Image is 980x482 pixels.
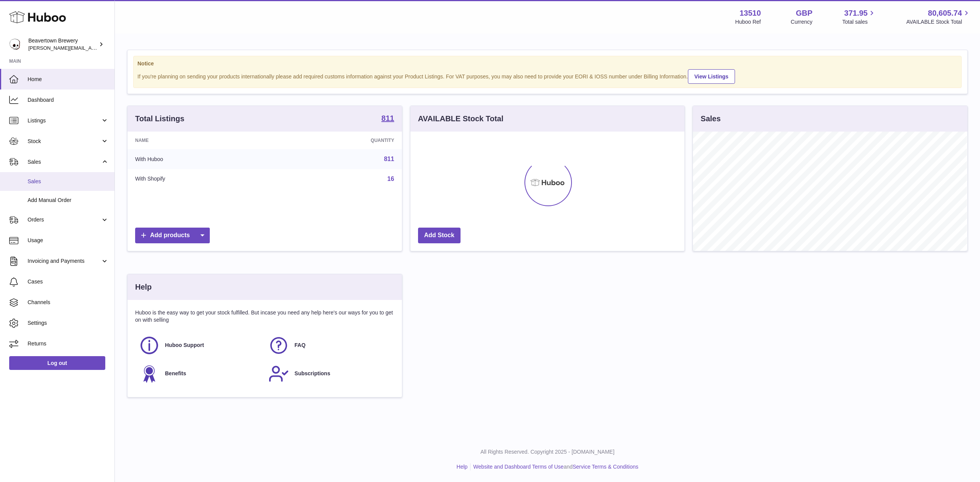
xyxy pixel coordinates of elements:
[28,178,109,185] span: Sales
[418,228,461,243] a: Add Stock
[387,176,394,182] a: 16
[906,8,971,26] a: 80,605.74 AVAILABLE Stock Total
[381,114,394,124] a: 811
[28,319,109,327] span: Settings
[573,464,639,470] a: Service Terms & Conditions
[418,114,503,124] h3: AVAILABLE Stock Total
[701,114,720,124] h3: Sales
[28,216,101,223] span: Orders
[842,18,876,26] span: Total sales
[127,132,275,149] th: Name
[135,282,152,292] h3: Help
[842,8,876,26] a: 371.95 Total sales
[28,117,101,124] span: Listings
[28,197,109,204] span: Add Manual Order
[135,309,394,324] p: Huboo is the easy way to get your stock fulfilled. But incase you need any help here's our ways f...
[791,18,813,26] div: Currency
[137,60,957,67] strong: Notice
[137,68,957,84] div: If you're planning on sending your products internationally please add required customs informati...
[121,448,974,456] p: All Rights Reserved. Copyright 2025 - [DOMAIN_NAME]
[28,340,109,347] span: Returns
[268,335,390,356] a: FAQ
[28,278,109,285] span: Cases
[165,370,186,377] span: Benefits
[384,156,394,162] a: 811
[9,39,21,50] img: Matthew.McCormack@beavertownbrewery.co.uk
[740,8,761,18] strong: 13510
[28,299,109,306] span: Channels
[735,18,761,26] div: Huboo Ref
[473,464,563,470] a: Website and Dashboard Terms of Use
[135,228,210,243] a: Add products
[28,45,194,51] span: [PERSON_NAME][EMAIL_ADDRESS][PERSON_NAME][DOMAIN_NAME]
[28,158,101,166] span: Sales
[457,464,468,470] a: Help
[294,342,305,349] span: FAQ
[28,96,109,104] span: Dashboard
[127,169,275,189] td: With Shopify
[139,335,261,356] a: Huboo Support
[28,76,109,83] span: Home
[127,149,275,169] td: With Huboo
[294,370,330,377] span: Subscriptions
[28,138,101,145] span: Stock
[9,356,105,370] a: Log out
[381,114,394,122] strong: 811
[906,18,971,26] span: AVAILABLE Stock Total
[268,363,390,384] a: Subscriptions
[844,8,867,18] span: 371.95
[928,8,962,18] span: 80,605.74
[139,363,261,384] a: Benefits
[165,342,204,349] span: Huboo Support
[28,257,101,265] span: Invoicing and Payments
[28,237,109,244] span: Usage
[796,8,812,18] strong: GBP
[135,114,185,124] h3: Total Listings
[28,37,97,52] div: Beavertown Brewery
[470,463,638,471] li: and
[275,132,402,149] th: Quantity
[688,69,735,84] a: View Listings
